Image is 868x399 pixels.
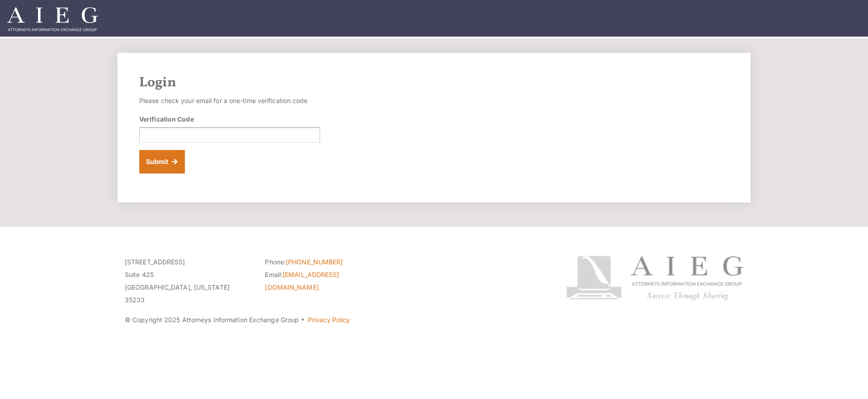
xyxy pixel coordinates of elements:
li: Phone: [265,256,392,268]
span: · [301,319,305,324]
label: Verification Code [139,114,194,124]
h2: Login [139,75,729,91]
p: [STREET_ADDRESS] Suite 425 [GEOGRAPHIC_DATA], [US_STATE] 35233 [125,256,251,306]
img: Attorneys Information Exchange Group [7,7,98,31]
button: Submit [139,150,185,174]
li: Email: [265,268,392,294]
a: [PHONE_NUMBER] [286,258,343,266]
p: Please check your email for a one-time verification code [139,94,320,107]
p: © Copyright 2025 Attorneys Information Exchange Group [125,314,532,326]
a: [EMAIL_ADDRESS][DOMAIN_NAME] [265,271,339,291]
img: Attorneys Information Exchange Group logo [566,256,743,300]
a: Privacy Policy [308,316,350,324]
